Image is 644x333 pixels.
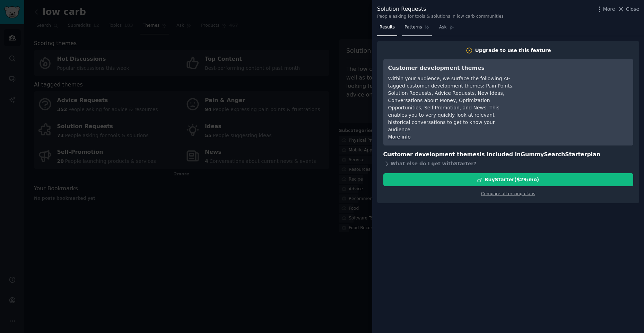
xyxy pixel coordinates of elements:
button: More [596,6,615,13]
span: Patterns [404,24,422,31]
span: Ask [439,24,447,31]
div: People asking for tools & solutions in low carb communities [377,14,504,20]
div: Upgrade to use this feature [475,47,551,54]
a: Results [377,22,397,36]
button: Close [617,6,639,13]
a: Patterns [402,22,432,36]
span: More [603,6,615,13]
div: What else do I get with Starter ? [383,159,633,168]
span: Results [380,24,395,31]
div: Solution Requests [377,5,504,14]
button: BuyStarter($29/mo) [383,173,633,186]
div: Within your audience, we surface the following AI-tagged customer development themes: Pain Points... [388,75,515,133]
h3: Customer development themes [388,64,515,73]
a: Ask [437,22,456,36]
a: More info [388,134,411,140]
span: GummySearch Starter [521,151,587,158]
div: Buy Starter ($ 29 /mo ) [485,176,539,183]
a: Compare all pricing plans [481,191,535,196]
span: Close [626,6,639,13]
h3: Customer development themes is included in plan [383,150,633,159]
iframe: YouTube video player [524,64,628,116]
